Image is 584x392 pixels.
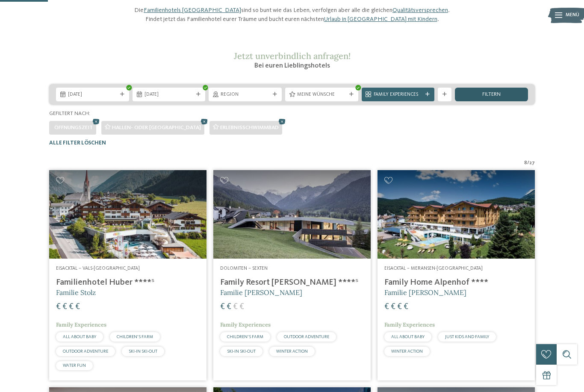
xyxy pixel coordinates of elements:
span: Familie [PERSON_NAME] [384,288,466,297]
span: Family Experiences [220,321,271,328]
span: € [69,303,74,311]
span: SKI-IN SKI-OUT [129,349,157,354]
h4: Familienhotel Huber ****ˢ [56,277,200,288]
span: OUTDOOR ADVENTURE [284,335,329,339]
span: € [239,303,244,311]
span: WATER FUN [63,363,86,368]
img: Family Home Alpenhof **** [378,170,535,259]
span: € [233,303,238,311]
span: Eisacktal – Meransen-[GEOGRAPHIC_DATA] [384,266,483,271]
span: Family Experiences [56,321,106,328]
span: Familie [PERSON_NAME] [220,288,302,297]
span: Meine Wünsche [297,91,346,98]
span: WINTER ACTION [276,349,308,354]
span: Bei euren Lieblingshotels [254,62,330,69]
h4: Family Home Alpenhof **** [384,277,528,288]
span: € [75,303,80,311]
span: € [220,303,225,311]
span: ALL ABOUT BABY [391,335,425,339]
span: Eisacktal – Vals-[GEOGRAPHIC_DATA] [56,266,140,271]
span: Hallen- oder [GEOGRAPHIC_DATA] [112,125,201,130]
h4: Family Resort [PERSON_NAME] ****ˢ [220,277,364,288]
span: [DATE] [68,91,117,98]
span: € [62,303,67,311]
span: OUTDOOR ADVENTURE [63,349,108,354]
a: Familienhotels gesucht? Hier findet ihr die besten! Dolomiten – Sexten Family Resort [PERSON_NAME... [213,170,371,380]
span: Familie Stolz [56,288,96,297]
span: Erlebnisschwimmbad [220,125,279,130]
a: Qualitätsversprechen [392,7,448,13]
span: € [56,303,61,311]
span: 8 [524,160,527,167]
a: Familienhotels [GEOGRAPHIC_DATA] [144,7,241,13]
span: € [397,303,402,311]
span: Jetzt unverbindlich anfragen! [234,50,351,61]
span: Dolomiten – Sexten [220,266,268,271]
span: Gefiltert nach: [49,111,90,116]
span: Alle Filter löschen [49,140,106,146]
span: Öffnungszeit [54,125,93,130]
span: WINTER ACTION [391,349,423,354]
img: Familienhotels gesucht? Hier findet ihr die besten! [49,170,206,259]
span: / [527,160,529,167]
p: Die sind so bunt wie das Leben, verfolgen aber alle die gleichen . Findet jetzt das Familienhotel... [130,6,454,23]
a: Familienhotels gesucht? Hier findet ihr die besten! Eisacktal – Meransen-[GEOGRAPHIC_DATA] Family... [378,170,535,380]
span: 27 [529,160,535,167]
span: € [404,303,408,311]
span: JUST KIDS AND FAMILY [445,335,489,339]
span: SKI-IN SKI-OUT [227,349,256,354]
span: € [384,303,389,311]
span: [DATE] [145,91,194,98]
span: Region [221,91,270,98]
span: € [391,303,395,311]
span: CHILDREN’S FARM [117,335,153,339]
span: € [227,303,231,311]
span: Family Experiences [384,321,435,328]
span: CHILDREN’S FARM [227,335,263,339]
a: Urlaub in [GEOGRAPHIC_DATA] mit Kindern [324,16,437,22]
img: Family Resort Rainer ****ˢ [213,170,371,259]
a: Familienhotels gesucht? Hier findet ihr die besten! Eisacktal – Vals-[GEOGRAPHIC_DATA] Familienho... [49,170,206,380]
span: ALL ABOUT BABY [63,335,96,339]
span: Family Experiences [374,91,423,98]
span: filtern [482,92,501,97]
